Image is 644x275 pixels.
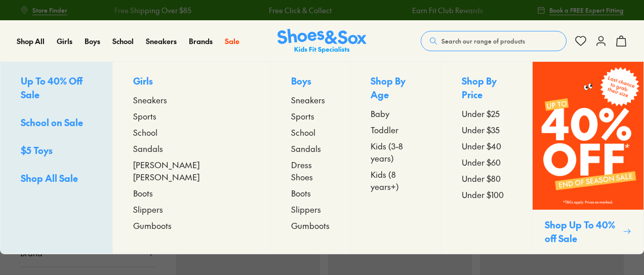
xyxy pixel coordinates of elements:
[133,126,157,138] span: School
[371,140,421,164] a: Kids (3-8 years)
[462,74,512,103] p: Shop By Price
[441,36,525,46] span: Search our range of products
[291,110,314,122] span: Sports
[462,188,504,201] span: Under $100
[277,29,367,54] img: SNS_Logo_Responsive.svg
[225,36,239,47] a: Sale
[146,36,177,46] span: Sneakers
[133,94,250,106] a: Sneakers
[462,172,501,184] span: Under $80
[21,115,92,131] a: School on Sale
[133,203,250,215] a: Slippers
[371,107,421,120] a: Baby
[133,187,153,199] span: Boots
[291,110,330,122] a: Sports
[17,36,45,46] span: Shop All
[21,144,53,156] span: $5 Toys
[291,142,330,154] a: Sandals
[291,142,321,154] span: Sandals
[291,159,330,183] a: Dress Shoes
[371,107,389,120] span: Baby
[462,172,512,184] a: Under $80
[21,116,83,129] span: School on Sale
[85,36,100,47] a: Boys
[291,126,315,138] span: School
[462,124,512,136] a: Under $35
[133,126,250,138] a: School
[371,168,421,192] a: Kids (8 years+)
[462,140,512,152] a: Under $40
[133,142,163,154] span: Sandals
[291,187,311,199] span: Boots
[371,124,398,136] span: Toddler
[20,1,67,19] a: Store Finder
[57,36,72,46] span: Girls
[277,29,367,54] a: Shoes & Sox
[133,74,250,90] p: Girls
[462,140,501,152] span: Under $40
[133,142,250,154] a: Sandals
[291,187,330,199] a: Boots
[371,74,421,103] p: Shop By Age
[112,36,134,47] a: School
[462,107,500,120] span: Under $25
[291,219,330,231] a: Gumboots
[532,62,643,254] a: Shop Up To 40% off Sale
[462,188,512,201] a: Under $100
[21,172,78,184] span: Shop All Sale
[421,31,567,51] button: Search our range of products
[371,124,421,136] a: Toddler
[225,36,239,46] span: Sale
[133,187,250,199] a: Boots
[21,74,83,101] span: Up To 40% Off Sale
[17,36,45,47] a: Shop All
[21,143,92,159] a: $5 Toys
[146,36,177,47] a: Sneakers
[545,218,619,245] p: Shop Up To 40% off Sale
[549,6,624,15] span: Book a FREE Expert Fitting
[85,36,100,46] span: Boys
[133,219,172,231] span: Gumboots
[462,156,512,168] a: Under $60
[462,107,512,120] a: Under $25
[189,36,213,46] span: Brands
[291,74,330,90] p: Boys
[537,1,624,19] a: Book a FREE Expert Fitting
[57,36,72,47] a: Girls
[291,203,321,215] span: Slippers
[5,4,35,34] button: Open gorgias live chat
[133,110,156,122] span: Sports
[133,94,167,106] span: Sneakers
[462,124,500,136] span: Under $35
[133,110,250,122] a: Sports
[133,219,250,231] a: Gumboots
[133,159,250,183] a: [PERSON_NAME] [PERSON_NAME]
[291,203,330,215] a: Slippers
[411,5,482,16] a: Earn Fit Club Rewards
[533,62,643,210] img: SNS_WEBASSETS_GRID_1080x1440_3.png
[291,126,330,138] a: School
[291,94,325,106] span: Sneakers
[114,5,191,16] a: Free Shipping Over $85
[189,36,213,47] a: Brands
[291,94,330,106] a: Sneakers
[21,74,92,103] a: Up To 40% Off Sale
[268,5,331,16] a: Free Click & Collect
[21,171,92,187] a: Shop All Sale
[32,6,67,15] span: Store Finder
[133,203,163,215] span: Slippers
[462,156,501,168] span: Under $60
[112,36,134,46] span: School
